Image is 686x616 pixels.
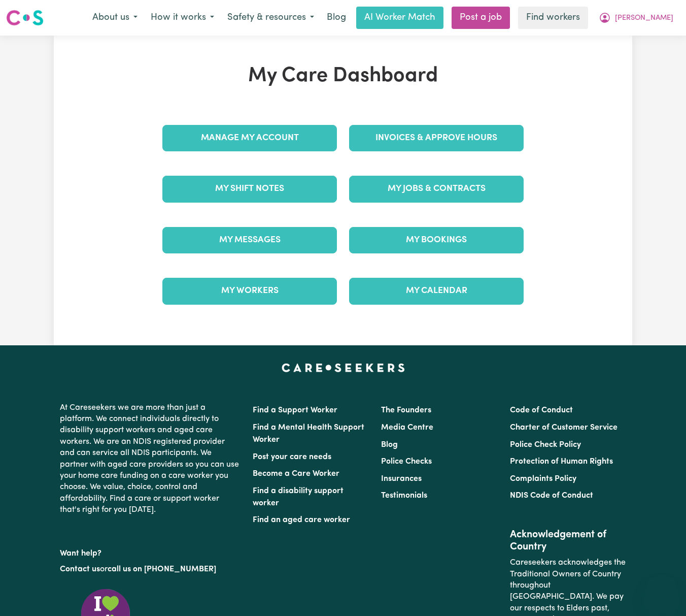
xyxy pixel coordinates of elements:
[108,565,216,573] a: call us on [PHONE_NUMBER]
[162,125,337,151] a: Manage My Account
[6,6,44,29] a: Careseekers logo
[592,7,680,28] button: My Account
[452,7,510,29] a: Post a job
[253,470,339,478] a: Become a Care Worker
[510,458,613,466] a: Protection of Human Rights
[60,398,241,520] p: At Careseekers we are more than just a platform. We connect individuals directly to disability su...
[381,406,431,414] a: The Founders
[60,544,241,559] p: Want help?
[381,475,422,483] a: Insurances
[356,7,443,29] a: AI Worker Match
[282,364,405,372] a: Careseekers home page
[510,424,618,432] a: Charter of Customer Service
[349,176,524,202] a: My Jobs & Contracts
[86,7,144,28] button: About us
[510,475,576,483] a: Complaints Policy
[381,424,433,432] a: Media Centre
[349,227,524,253] a: My Bookings
[6,9,44,27] img: Careseekers logo
[162,278,337,304] a: My Workers
[381,492,427,500] a: Testimonials
[381,458,432,466] a: Police Checks
[253,453,331,461] a: Post your care needs
[510,492,593,500] a: NDIS Code of Conduct
[253,406,337,414] a: Find a Support Worker
[221,7,321,28] button: Safety & resources
[162,227,337,253] a: My Messages
[645,575,678,608] iframe: Button to launch messaging window
[144,7,221,28] button: How it works
[162,176,337,202] a: My Shift Notes
[615,13,673,24] span: [PERSON_NAME]
[156,64,530,88] h1: My Care Dashboard
[253,424,364,444] a: Find a Mental Health Support Worker
[253,487,344,507] a: Find a disability support worker
[381,441,398,449] a: Blog
[349,278,524,304] a: My Calendar
[60,560,241,579] p: or
[510,441,581,449] a: Police Check Policy
[510,529,626,553] h2: Acknowledgement of Country
[253,516,350,524] a: Find an aged care worker
[510,406,573,414] a: Code of Conduct
[321,7,352,29] a: Blog
[349,125,524,151] a: Invoices & Approve Hours
[518,7,588,29] a: Find workers
[60,565,100,573] a: Contact us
